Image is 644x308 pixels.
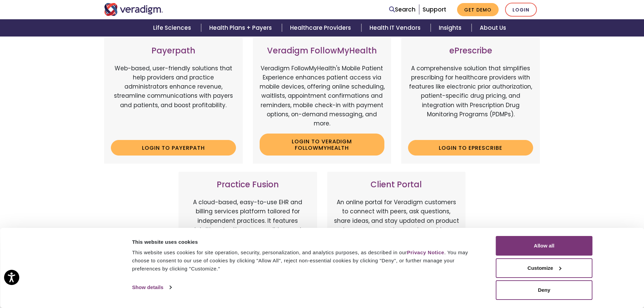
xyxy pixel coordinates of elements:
[201,19,282,37] a: Health Plans + Payers
[111,46,236,56] h3: Payerpath
[145,19,201,37] a: Life Sciences
[185,180,310,190] h3: Practice Fusion
[496,280,593,300] button: Deny
[104,3,163,16] img: Veradigm logo
[408,46,533,56] h3: ePrescribe
[423,5,446,14] a: Support
[457,3,499,16] a: Get Demo
[407,250,444,255] a: Privacy Notice
[361,19,431,37] a: Health IT Vendors
[132,248,481,273] div: This website uses cookies for site operation, security, personalization, and analytics purposes, ...
[334,180,459,190] h3: Client Portal
[260,134,385,156] a: Login to Veradigm FollowMyHealth
[472,19,514,37] a: About Us
[282,19,361,37] a: Healthcare Providers
[334,198,459,253] p: An online portal for Veradigm customers to connect with peers, ask questions, share ideas, and st...
[132,238,481,246] div: This website uses cookies
[132,282,171,292] a: Show details
[505,3,537,17] a: Login
[389,5,415,14] a: Search
[111,64,236,135] p: Web-based, user-friendly solutions that help providers and practice administrators enhance revenu...
[408,64,533,135] p: A comprehensive solution that simplifies prescribing for healthcare providers with features like ...
[260,64,385,128] p: Veradigm FollowMyHealth's Mobile Patient Experience enhances patient access via mobile devices, o...
[514,259,636,300] iframe: Drift Chat Widget
[185,198,310,253] p: A cloud-based, easy-to-use EHR and billing services platform tailored for independent practices. ...
[111,140,236,156] a: Login to Payerpath
[408,140,533,156] a: Login to ePrescribe
[496,236,593,256] button: Allow all
[260,46,385,56] h3: Veradigm FollowMyHealth
[496,258,593,278] button: Customize
[431,19,472,37] a: Insights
